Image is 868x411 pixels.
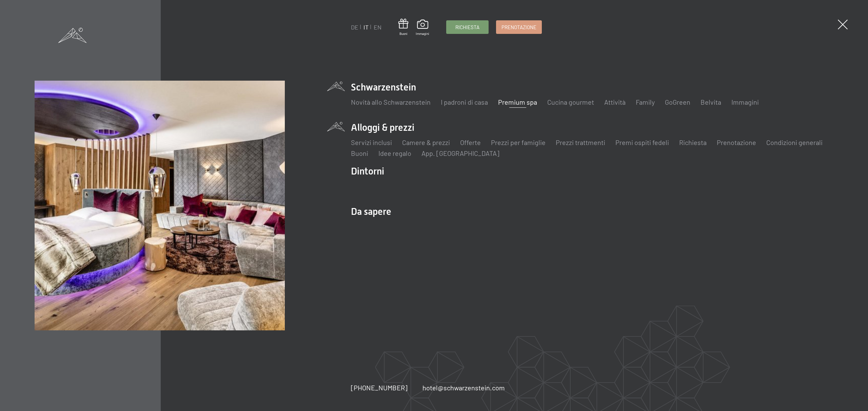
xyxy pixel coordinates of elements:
[422,383,505,392] a: hotel@schwarzenstein.com
[35,81,284,330] img: Vacanze wellness in Alto Adige: 7.700m² di spa, 10 saune e…
[615,138,669,146] a: Premi ospiti fedeli
[717,138,756,146] a: Prenotazione
[398,19,408,36] a: Buoni
[636,98,655,106] a: Family
[460,138,481,146] a: Offerte
[547,98,594,106] a: Cucina gourmet
[351,23,358,31] a: DE
[374,23,381,31] a: EN
[491,138,546,146] a: Prezzi per famiglie
[351,98,431,106] a: Novità allo Schwarzenstein
[455,24,479,31] span: Richiesta
[766,138,823,146] a: Condizioni generali
[398,31,408,36] span: Buoni
[402,138,450,146] a: Camere & prezzi
[501,24,536,31] span: Prenotazione
[378,149,411,157] a: Idee regalo
[416,20,429,36] a: Immagini
[731,98,759,106] a: Immagini
[351,149,368,157] a: Buoni
[496,21,541,34] a: Prenotazione
[416,31,429,36] span: Immagini
[447,21,488,34] a: Richiesta
[351,384,408,392] span: [PHONE_NUMBER]
[679,138,707,146] a: Richiesta
[351,383,408,392] a: [PHONE_NUMBER]
[665,98,690,106] a: GoGreen
[351,138,392,146] a: Servizi inclusi
[441,98,488,106] a: I padroni di casa
[604,98,626,106] a: Attività
[498,98,537,106] a: Premium spa
[363,23,369,31] a: IT
[421,149,499,157] a: App. [GEOGRAPHIC_DATA]
[556,138,605,146] a: Prezzi trattmenti
[701,98,721,106] a: Belvita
